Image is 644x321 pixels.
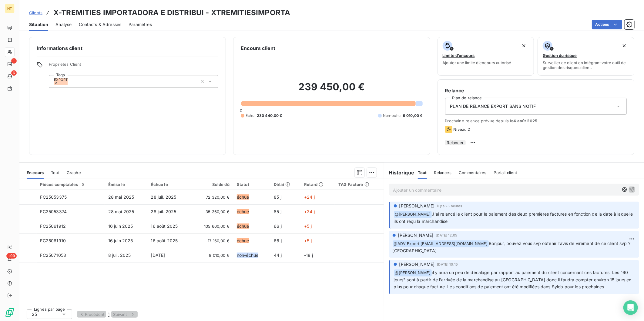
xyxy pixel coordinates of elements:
[437,204,462,208] span: il y a 23 heures
[40,194,67,200] span: FC25053375
[438,37,534,76] button: Limite d’encoursAjouter une limite d’encours autorisé
[418,170,427,175] span: Tout
[5,308,15,317] img: Logo LeanPay
[80,182,86,187] span: 5
[399,203,435,209] span: [PERSON_NAME]
[106,311,111,317] button: 1
[304,194,315,200] span: +24 j
[538,37,634,76] button: Gestion du risqueSurveiller ce client en intégrant votre outil de gestion des risques client.
[151,194,176,200] span: 28 juil. 2025
[195,194,229,200] span: 72 320,00 €
[29,10,42,15] span: Clients
[443,53,475,58] span: Limite d’encours
[40,238,66,243] span: FC25061910
[450,103,536,109] span: PLAN DE RELANCE EXPORT SANS NOTIF
[6,253,17,259] span: +99
[241,81,422,99] h2: 239 450,00 €
[403,113,423,118] span: 9 010,00 €
[399,261,435,267] span: [PERSON_NAME]
[237,194,249,200] span: échue
[237,253,258,258] span: non-échue
[108,194,134,200] span: 28 mai 2025
[543,53,577,58] span: Gestion du risque
[592,20,622,29] button: Actions
[68,79,72,84] input: Ajouter une valeur
[393,241,632,253] span: Bonjour, pouvez vous svp obtenir l'avis de virement de ce client svp ? [GEOGRAPHIC_DATA]
[108,209,134,214] span: 28 mai 2025
[274,182,297,187] div: Délai
[108,223,133,229] span: 16 juin 2025
[129,22,152,28] span: Paramètres
[108,253,131,258] span: 8 juil. 2025
[237,182,267,187] div: Statut
[304,238,312,243] span: +5 j
[40,182,101,187] div: Pièces comptables
[274,209,281,214] span: 85 j
[49,62,218,70] span: Propriétés Client
[257,113,282,118] span: 230 440,00 €
[437,263,458,266] span: [DATE] 10:15
[151,209,176,214] span: 28 juil. 2025
[543,60,629,70] span: Surveiller ce client en intégrant votre outil de gestion des risques client.
[77,311,106,318] button: Précédent
[151,238,178,243] span: 16 août 2025
[79,22,121,28] span: Contacts & Adresses
[445,140,466,145] button: Relancer
[494,170,517,175] span: Portail client
[237,209,249,214] span: échue
[55,22,72,28] span: Analyse
[40,253,66,258] span: FC25071053
[436,233,458,237] span: [DATE] 12:05
[151,223,178,229] span: 16 août 2025
[37,45,218,52] h6: Informations client
[274,194,281,200] span: 85 j
[237,238,249,243] span: échue
[54,78,68,81] span: EXPORT
[195,223,229,229] span: 105 600,00 €
[5,59,14,69] a: 1
[338,182,380,187] div: TAG Facture
[40,209,67,214] span: FC25053374
[195,252,229,258] span: 9 010,00 €
[274,253,282,258] span: 44 j
[67,170,81,175] span: Graphe
[40,223,66,229] span: FC25061912
[274,238,282,243] span: 66 j
[274,223,282,229] span: 66 j
[445,87,627,94] h6: Relance
[454,127,470,132] span: Niveau 2
[11,58,17,64] span: 1
[151,253,165,258] span: [DATE]
[195,238,229,244] span: 17 160,00 €
[5,71,14,81] a: 6
[394,211,432,218] span: @ [PERSON_NAME]
[29,10,42,16] a: Clients
[246,113,254,118] span: Échu
[394,211,634,224] span: J'ai relancé le client pour le paiement des deux premières factures en fonction de la date à laqu...
[51,170,59,175] span: Tout
[514,118,538,123] span: 4 août 2025
[195,182,229,187] div: Solde dû
[53,7,290,18] h3: X-TREMITIES IMPORTADORA E DISTRIBUI - XTREMITIESIMPORTA
[108,312,109,317] span: 1
[623,300,638,315] div: Open Intercom Messenger
[304,209,315,214] span: +24 j
[398,232,434,238] span: [PERSON_NAME]
[394,270,633,289] span: il y aura un peu de décalage par rapport au paiement du client concernant ces factures. Les "60 j...
[195,209,229,215] span: 35 360,00 €
[111,311,138,318] button: Suivant
[384,169,414,176] h6: Historique
[304,223,312,229] span: +5 j
[393,240,489,247] span: @ ADV Export [EMAIL_ADDRESS][DOMAIN_NAME]
[434,170,451,175] span: Relances
[11,70,17,76] span: 6
[27,170,44,175] span: En cours
[304,253,313,258] span: -18 j
[29,22,48,28] span: Situation
[383,113,401,118] span: Non-échu
[304,182,331,187] div: Retard
[108,238,133,243] span: 16 juin 2025
[459,170,487,175] span: Commentaires
[237,223,249,229] span: échue
[151,182,188,187] div: Échue le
